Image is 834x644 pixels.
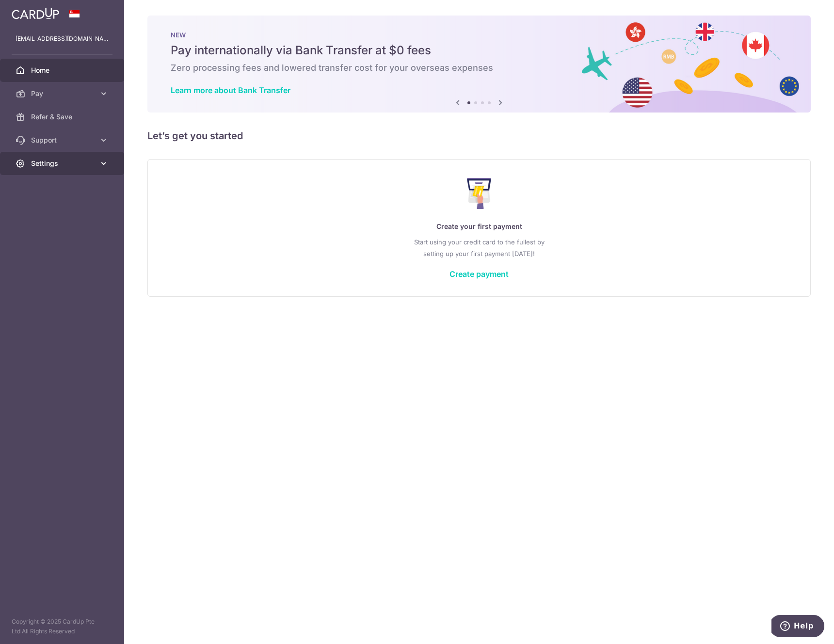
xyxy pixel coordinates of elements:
[31,65,95,75] span: Home
[22,7,42,16] span: Help
[467,178,492,209] img: Make Payment
[147,128,811,144] h5: Let’s get you started
[171,43,787,58] h5: Pay internationally via Bank Transfer at $0 fees
[147,16,811,113] img: Bank transfer banner
[31,89,95,98] span: Pay
[31,135,95,145] span: Support
[167,221,791,232] p: Create your first payment
[12,8,59,19] img: CardUp
[167,236,791,259] p: Start using your credit card to the fullest by setting up your first payment [DATE]!
[771,615,824,639] iframe: Opens a widget where you can find more information
[449,269,509,279] a: Create payment
[31,159,95,168] span: Settings
[171,85,290,95] a: Learn more about Bank Transfer
[16,34,109,44] p: [EMAIL_ADDRESS][DOMAIN_NAME]
[171,31,787,39] p: NEW
[31,112,95,122] span: Refer & Save
[171,62,787,74] h6: Zero processing fees and lowered transfer cost for your overseas expenses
